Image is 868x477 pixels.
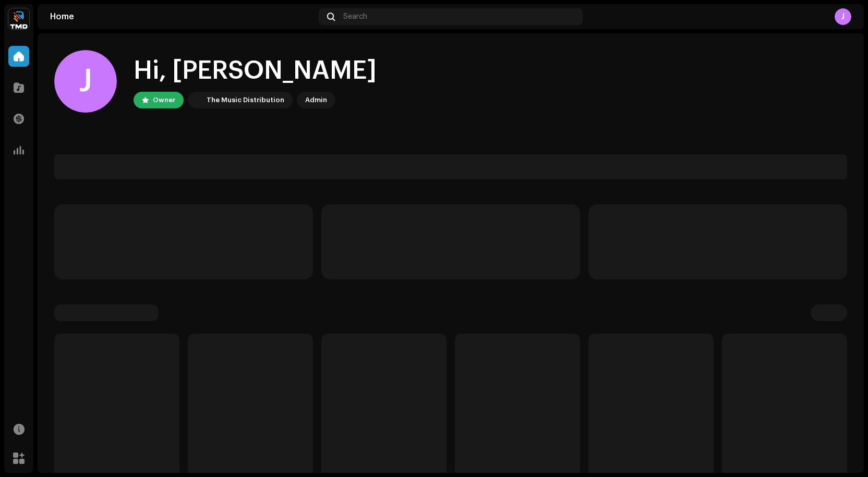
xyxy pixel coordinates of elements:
[343,13,367,21] span: Search
[835,8,851,25] div: J
[8,8,29,29] img: 622bc8f8-b98b-49b5-8c6c-3a84fb01c0a0
[153,94,175,106] div: Owner
[305,94,327,106] div: Admin
[134,54,377,88] div: Hi, [PERSON_NAME]
[207,94,284,106] div: The Music Distribution
[54,50,117,113] div: J
[50,13,315,21] div: Home
[190,94,202,106] img: 622bc8f8-b98b-49b5-8c6c-3a84fb01c0a0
